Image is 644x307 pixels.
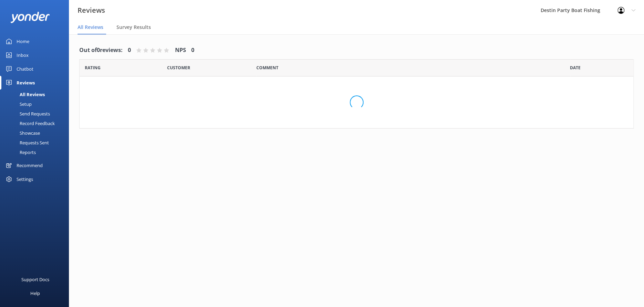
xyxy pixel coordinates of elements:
div: Recommend [17,158,43,172]
div: Support Docs [21,273,49,286]
div: Showcase [4,128,40,138]
a: Record Feedback [4,119,69,128]
span: Date [167,64,190,71]
h3: Reviews [78,5,105,16]
a: Showcase [4,128,69,138]
div: Setup [4,99,32,109]
a: Send Requests [4,109,69,119]
div: Home [17,34,29,48]
h4: NPS [175,46,186,55]
div: Settings [17,172,33,186]
a: Reports [4,147,69,157]
div: Record Feedback [4,119,55,128]
h4: Out of 0 reviews: [79,46,123,55]
a: Requests Sent [4,138,69,147]
span: Date [570,64,581,71]
div: Help [30,286,40,300]
img: yonder-white-logo.png [10,12,50,23]
div: All Reviews [4,90,45,99]
a: All Reviews [4,90,69,99]
div: Reviews [17,76,35,90]
span: Survey Results [116,24,151,31]
div: Chatbot [17,62,33,76]
h4: 0 [128,46,131,55]
h4: 0 [191,46,194,55]
span: All Reviews [78,24,103,31]
div: Requests Sent [4,138,49,147]
div: Send Requests [4,109,50,119]
span: Date [85,64,101,71]
a: Setup [4,99,69,109]
span: Question [256,64,278,71]
div: Inbox [17,48,29,62]
div: Reports [4,147,36,157]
